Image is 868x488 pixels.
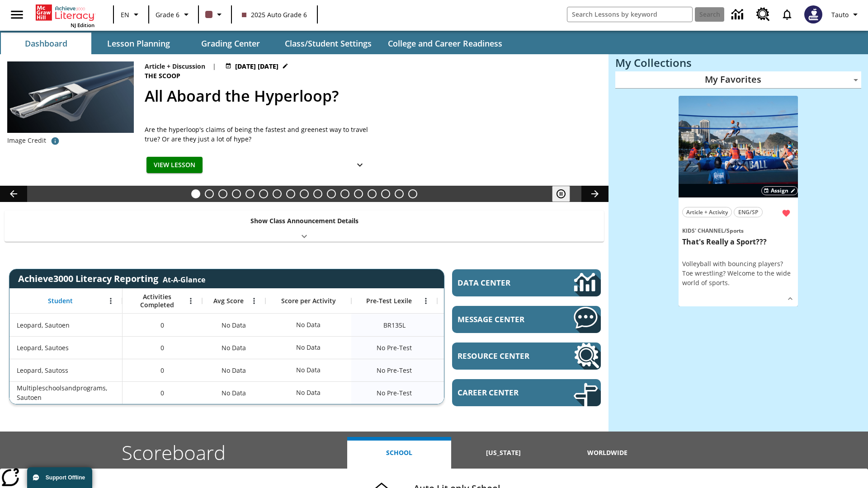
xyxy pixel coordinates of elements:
button: Pause [552,186,570,202]
span: No Data [217,316,250,334]
button: College and Career Readiness [381,33,509,54]
button: Jul 21 - Jun 30 Choose Dates [223,61,290,71]
span: No Pre-Test, Leopard, Sautoss [377,366,412,375]
span: Leopard, Sautoss [17,366,68,375]
span: NJ Edition [71,22,94,28]
span: Career Center [458,387,547,398]
a: Career Center [452,379,601,406]
button: Profile/Settings [828,6,864,23]
button: Worldwide [556,437,660,469]
button: Class color is dark brown. Change class color [202,6,228,23]
div: Are the hyperloop's claims of being the fastest and greenest way to travel true? Or are they just... [145,125,371,144]
span: 0 [160,366,164,375]
p: Image Credit [7,136,46,145]
button: Slide 3 Dirty Jobs Kids Had To Do [218,189,227,198]
span: ENG/SP [738,207,758,217]
div: Pause [552,186,579,202]
button: Language: EN, Select a language [117,6,146,23]
div: No Data, Leopard, Sautoes [292,338,325,357]
a: Resource Center, Will open in new tab [452,343,601,370]
button: Slide 8 Fashion Forward in Ancient Rome [286,189,295,198]
span: Avg Score [213,297,244,305]
button: Open side menu [4,1,30,28]
button: Open Menu [419,294,433,308]
div: No Data, Leopard, Sautoes [437,336,523,359]
h3: That's Really a Sport??? [682,237,794,247]
span: Leopard, Sautoen [17,320,70,330]
div: No Data, Leopard, Sautoen [202,314,265,336]
button: Photo credit: Hyperloop Transportation Technologies [46,133,64,149]
div: My Favorites [615,71,861,89]
div: No Data, Leopard, Sautoss [437,359,523,381]
input: search field [567,7,692,22]
button: Slide 10 Mixed Practice: Citing Evidence [313,189,322,198]
div: At-A-Glance [163,273,205,285]
div: Volleyball with bouncing players? Toe wrestling? Welcome to the wide world of sports. [682,259,794,287]
button: [US_STATE] [451,437,555,469]
a: Data Center [726,2,751,27]
button: Slide 17 The Constitution's Balancing Act [408,189,417,198]
span: Beginning reader 135 Lexile, Leopard, Sautoen [383,320,406,330]
button: Slide 13 Cooking Up Native Traditions [354,189,363,198]
button: Lesson carousel, Next [581,186,609,202]
div: No Data, Leopard, Sautoss [292,361,325,379]
span: Data Center [458,277,543,288]
button: Slide 11 Pre-release lesson [327,189,336,198]
span: 0 [160,388,164,398]
span: Support Offline [46,474,85,481]
span: / [724,227,726,235]
span: Sports [726,227,744,235]
div: 0, Leopard, Sautoen [123,314,202,336]
span: Pre-Test Lexile [366,297,412,305]
div: No Data, Multipleschoolsandprograms, Sautoen [437,381,523,404]
span: Kids' Channel [682,227,724,235]
button: Slide 14 Hooray for Constitution Day! [368,189,377,198]
div: No Data, Multipleschoolsandprograms, Sautoen [202,381,265,404]
a: Resource Center, Will open in new tab [751,2,775,27]
a: Home [36,4,94,22]
h2: All Aboard the Hyperloop? [145,84,598,108]
div: No Data, Leopard, Sautoen [292,316,325,334]
span: Score per Activity [281,297,336,305]
button: Dashboard [1,33,91,54]
img: Artist rendering of Hyperloop TT vehicle entering a tunnel [7,61,134,133]
h3: My Collections [615,56,861,69]
div: No Data, Multipleschoolsandprograms, Sautoen [292,384,325,402]
button: Slide 15 Remembering Justice O'Connor [381,189,390,198]
div: Home [36,3,94,28]
button: Support Offline [27,467,92,488]
div: lesson details [679,96,798,307]
p: Show Class Announcement Details [250,216,359,225]
span: 2025 Auto Grade 6 [242,10,307,19]
button: Slide 16 Point of View [395,189,404,198]
p: Article + Discussion [145,61,205,71]
span: 0 [160,343,164,352]
a: Notifications [775,3,799,26]
button: Remove from Favorites [778,205,794,221]
button: Open Menu [247,294,261,308]
span: Activities Completed [127,293,187,309]
div: Show Class Announcement Details [5,211,604,242]
div: No Data, Leopard, Sautoss [202,359,265,381]
span: Article + Activity [686,207,728,217]
button: Slide 12 Career Lesson [340,189,349,198]
div: 0, Leopard, Sautoss [123,359,202,381]
span: The Scoop [145,71,182,81]
span: No Data [217,384,250,402]
button: Slide 2 Do You Want Fries With That? [205,189,214,198]
button: Assign Choose Dates [761,186,798,195]
span: No Data [217,338,250,357]
span: Resource Center [458,351,547,361]
button: Slide 6 Solar Power to the People [259,189,268,198]
div: No Data, Leopard, Sautoes [202,336,265,359]
span: Multipleschoolsandprograms, Sautoen [17,383,118,402]
span: Achieve3000 Literacy Reporting [18,272,205,285]
span: Leopard, Sautoes [17,343,69,352]
span: [DATE] [DATE] [235,61,278,71]
button: Lesson Planning [93,33,184,54]
button: Slide 4 Cars of the Future? [232,189,241,198]
button: Grade: Grade 6, Select a grade [152,6,195,23]
span: Assign [771,187,788,195]
span: Tauto [831,10,849,19]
